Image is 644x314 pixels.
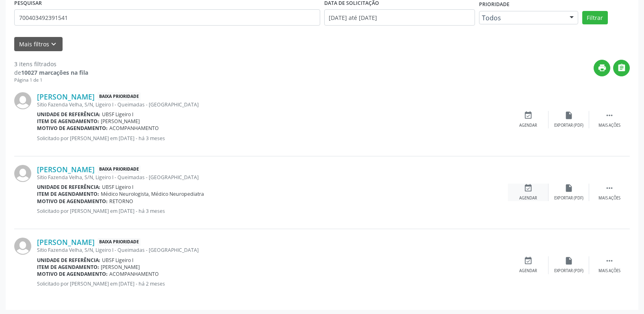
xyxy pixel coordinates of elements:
[37,92,95,101] a: [PERSON_NAME]
[102,257,133,264] span: UBSF Ligeiro I
[605,111,614,120] i: 
[524,184,533,193] i: event_available
[98,165,141,174] span: Baixa Prioridade
[617,63,626,72] i: 
[564,111,573,120] i: insert_drive_file
[14,37,63,51] button: Mais filtroskeyboard_arrow_down
[37,198,108,205] b: Motivo de agendamento:
[554,195,583,201] div: Exportar (PDF)
[598,63,607,72] i: print
[598,268,620,274] div: Mais ações
[98,92,141,101] span: Baixa Prioridade
[564,184,573,193] i: insert_drive_file
[37,247,508,253] div: Sitio Fazenda Velha, S/N, Ligeiro I - Queimadas - [GEOGRAPHIC_DATA]
[582,11,608,25] button: Filtrar
[564,256,573,265] i: insert_drive_file
[37,165,95,174] a: [PERSON_NAME]
[554,268,583,274] div: Exportar (PDF)
[37,135,508,142] p: Solicitado por [PERSON_NAME] em [DATE] - há 3 meses
[102,111,133,118] span: UBSF Ligeiro I
[101,191,204,197] span: Médico Neurologista, Médico Neuropediatra
[37,271,108,277] b: Motivo de agendamento:
[524,256,533,265] i: event_available
[37,118,99,125] b: Item de agendamento:
[524,111,533,120] i: event_available
[37,257,100,264] b: Unidade de referência:
[37,184,100,191] b: Unidade de referência:
[109,125,159,132] span: ACOMPANHAMENTO
[37,280,508,287] p: Solicitado por [PERSON_NAME] em [DATE] - há 2 meses
[519,195,537,201] div: Agendar
[37,101,508,108] div: Sitio Fazenda Velha, S/N, Ligeiro I - Queimadas - [GEOGRAPHIC_DATA]
[605,184,614,193] i: 
[554,123,583,128] div: Exportar (PDF)
[37,174,508,181] div: Sitio Fazenda Velha, S/N, Ligeiro I - Queimadas - [GEOGRAPHIC_DATA]
[14,9,320,26] input: Nome, CNS
[101,264,140,271] span: [PERSON_NAME]
[49,40,58,49] i: keyboard_arrow_down
[109,198,133,205] span: RETORNO
[14,238,31,255] img: img
[519,123,537,128] div: Agendar
[98,238,141,247] span: Baixa Prioridade
[37,191,99,197] b: Item de agendamento:
[14,165,31,182] img: img
[102,184,133,191] span: UBSF Ligeiro I
[519,268,537,274] div: Agendar
[598,195,620,201] div: Mais ações
[598,123,620,128] div: Mais ações
[37,111,100,118] b: Unidade de referência:
[324,9,475,26] input: Selecione um intervalo
[37,125,108,132] b: Motivo de agendamento:
[613,60,630,76] button: 
[605,256,614,265] i: 
[14,92,31,109] img: img
[21,69,88,76] strong: 10027 marcações na fila
[109,271,159,277] span: ACOMPANHAMENTO
[14,60,88,68] div: 3 itens filtrados
[594,60,610,76] button: print
[101,118,140,125] span: [PERSON_NAME]
[14,77,88,84] div: Página 1 de 1
[37,264,99,271] b: Item de agendamento:
[37,208,508,214] p: Solicitado por [PERSON_NAME] em [DATE] - há 3 meses
[482,14,562,22] span: Todos
[14,68,88,77] div: de
[37,238,95,247] a: [PERSON_NAME]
